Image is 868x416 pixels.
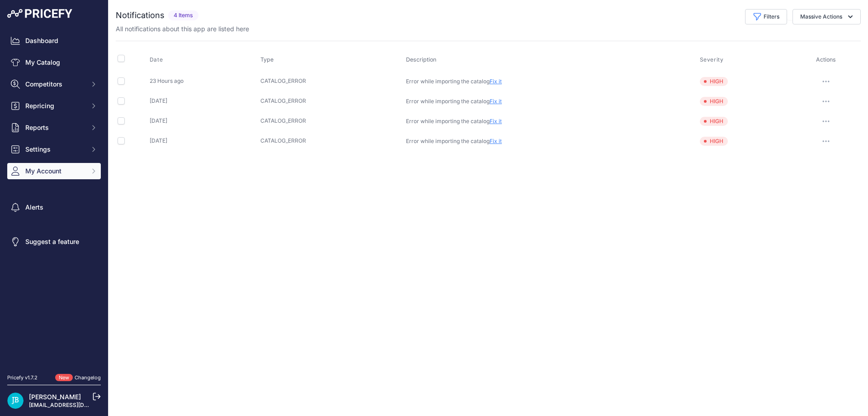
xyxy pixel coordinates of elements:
span: 23 Hours ago [150,77,184,84]
span: CATALOG_ERROR [260,77,306,84]
span: CATALOG_ERROR [260,97,306,104]
span: Actions [816,56,836,63]
a: Fix it [490,98,502,105]
a: Fix it [490,138,502,144]
h2: Notifications [116,9,165,22]
nav: Sidebar [7,33,101,363]
span: Severity [700,56,724,63]
button: Date [150,56,165,63]
span: [DATE] [150,117,167,124]
span: HIGH [700,137,728,146]
span: 4 Items [168,10,198,21]
a: Fix it [490,118,502,124]
a: Fix it [490,78,502,85]
button: Reports [7,120,101,136]
img: Pricefy Logo [7,9,72,18]
button: Massive Actions [793,9,861,24]
span: CATALOG_ERROR [260,117,306,124]
span: Settings [25,145,85,154]
button: My Account [7,163,101,179]
p: Error while importing the catalog [406,78,637,85]
span: [DATE] [150,97,167,104]
span: [DATE] [150,137,167,144]
button: Repricing [7,98,101,114]
button: Severity [700,56,726,63]
span: Date [150,56,163,63]
span: My Account [25,167,85,176]
span: Type [260,56,274,63]
span: New [55,374,73,382]
span: Reports [25,123,85,132]
span: Competitors [25,80,85,89]
span: Repricing [25,101,85,110]
p: All notifications about this app are listed here [116,24,249,33]
span: HIGH [700,77,728,86]
span: HIGH [700,97,728,106]
div: Pricefy v1.7.2 [7,374,38,382]
button: Settings [7,141,101,158]
button: Filters [745,9,787,24]
button: Competitors [7,76,101,92]
a: Changelog [75,374,101,381]
a: [PERSON_NAME] [29,393,81,401]
span: HIGH [700,117,728,126]
p: Error while importing the catalog [406,98,637,105]
p: Error while importing the catalog [406,118,637,125]
a: Alerts [7,199,101,215]
a: Dashboard [7,33,101,49]
p: Error while importing the catalog [406,138,637,145]
a: [EMAIL_ADDRESS][DOMAIN_NAME] [29,402,123,408]
span: Description [406,56,436,63]
a: My Catalog [7,54,101,71]
span: CATALOG_ERROR [260,137,306,144]
a: Suggest a feature [7,234,101,250]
